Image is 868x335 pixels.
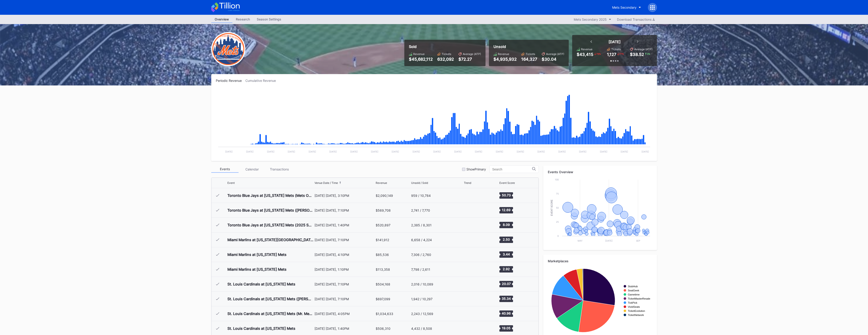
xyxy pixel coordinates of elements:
[502,282,511,286] text: 20.07
[502,193,511,197] text: 50.73
[596,52,601,56] div: 76 %
[392,150,399,153] text: [DATE]
[227,282,295,286] div: St. Louis Cardinals at [US_STATE] Mets
[628,293,640,296] text: Gametime
[466,167,486,171] div: Show Primary
[548,259,652,263] div: Marketplaces
[557,235,559,237] text: 0
[605,239,613,242] text: [DATE]
[227,297,313,301] div: St. Louis Cardinals at [US_STATE] Mets ([PERSON_NAME] Hoodie Jersey Giveaway)
[227,267,287,272] div: Miami Marlins at [US_STATE] Mets
[376,208,391,212] div: $569,708
[621,150,628,153] text: [DATE]
[454,150,461,153] text: [DATE]
[503,252,510,256] text: 3.44
[314,282,375,286] div: [DATE] [DATE], 7:10PM
[442,52,451,56] div: Tickets
[556,220,559,223] text: 25
[464,219,478,231] svg: Chart title
[227,181,235,185] div: Event
[411,312,433,316] div: 2,243 / 12,569
[232,16,253,23] a: Research
[411,267,430,271] div: 7,798 / 2,611
[409,44,481,49] div: Sold
[211,166,239,173] div: Events
[464,278,478,290] svg: Chart title
[227,311,313,316] div: St. Louis Cardinals at [US_STATE] Mets (Mr. Met Empire State Building Bobblehead Giveaway)
[542,57,564,62] div: $30.04
[376,238,389,242] div: $141,912
[412,150,420,153] text: [DATE]
[578,239,583,242] text: May
[503,223,510,227] text: 8.09
[411,253,431,257] div: 7,306 / 2,760
[314,238,375,242] div: [DATE] [DATE], 7:10PM
[463,52,481,56] div: Average (ATP)
[548,170,652,174] div: Events Overview
[227,252,287,257] div: Miami Marlins at [US_STATE] Mets
[376,282,390,286] div: $504,168
[546,52,564,56] div: Average (ATP)
[581,47,592,51] div: Revenue
[464,308,478,319] svg: Chart title
[211,16,232,23] a: Overview
[246,150,254,153] text: [DATE]
[227,223,313,227] div: Toronto Blue Jays at [US_STATE] Mets (2025 Schedule Picture Frame Giveaway)
[411,208,430,212] div: 2,741 / 7,770
[558,150,566,153] text: [DATE]
[537,150,545,153] text: [DATE]
[619,52,624,56] div: 77 %
[314,208,375,212] div: [DATE] [DATE], 7:10PM
[502,208,511,212] text: 12.69
[609,40,621,44] div: [DATE]
[458,57,481,62] div: $72.27
[550,200,553,216] text: Event Score
[308,150,316,153] text: [DATE]
[371,150,378,153] text: [DATE]
[411,194,431,197] div: 959 / 10,784
[314,267,375,271] div: [DATE] [DATE], 1:10PM
[555,178,559,181] text: 100
[579,150,586,153] text: [DATE]
[314,327,375,330] div: [DATE] [DATE], 1:40PM
[503,267,510,271] text: 2.92
[503,237,510,241] text: 2.50
[413,52,425,56] div: Revenue
[464,249,478,260] svg: Chart title
[376,223,390,227] div: $520,897
[211,32,245,66] img: New-York-Mets-Transparent.png
[288,150,295,153] text: [DATE]
[521,57,537,62] div: 164,327
[574,17,607,21] div: Mets Secondary 2025
[636,239,640,242] text: Sep
[227,193,313,198] div: Toronto Blue Jays at [US_STATE] Mets (Mets Opening Day)
[516,150,524,153] text: [DATE]
[411,282,433,286] div: 2,016 / 10,089
[376,312,393,316] div: $1,034,633
[411,223,432,227] div: 2,385 / 8,301
[266,166,293,173] div: Transactions
[496,150,503,153] text: [DATE]
[571,16,614,22] button: Mets Secondary 2025
[411,238,432,242] div: 6,658 / 4,224
[498,52,509,56] div: Revenue
[628,305,640,308] text: VividSeats
[628,314,644,316] text: TicketNetwork
[617,17,655,21] div: Download Transactions
[628,297,650,300] text: TicketMasterResale
[376,253,389,257] div: $85,536
[314,312,375,316] div: [DATE] [DATE], 4:05PM
[548,177,652,245] svg: Chart title
[437,57,454,62] div: 632,092
[464,205,478,216] svg: Chart title
[314,181,338,185] div: Venue Date / Time
[329,150,337,153] text: [DATE]
[225,150,233,153] text: [DATE]
[267,150,274,153] text: [DATE]
[548,266,652,335] svg: Chart title
[612,5,637,9] div: Mets Secondary
[376,297,390,301] div: $697,099
[493,44,564,49] div: Unsold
